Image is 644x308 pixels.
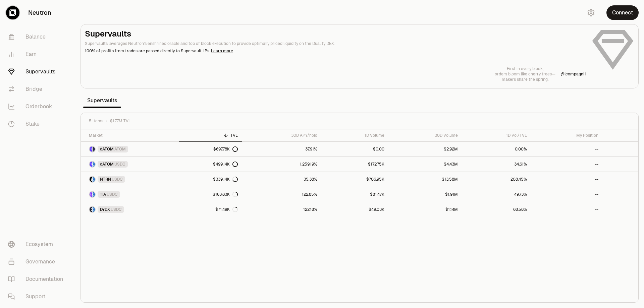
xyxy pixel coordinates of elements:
a: -- [531,142,602,157]
a: Ecosystem [3,236,72,253]
a: Support [3,288,72,305]
a: $706.95K [321,172,388,187]
a: Balance [3,28,72,46]
div: 1D Vol/TVL [466,133,527,138]
div: 30D Volume [392,133,458,138]
a: $172.75K [321,157,388,172]
img: ATOM Logo [93,146,95,152]
a: 122.85% [242,187,321,202]
span: USDC [112,177,123,182]
img: USDC Logo [93,207,95,212]
span: dATOM [100,162,114,167]
span: TIA [100,192,106,197]
img: TIA Logo [90,192,92,197]
a: @jcompagni1 [561,71,586,77]
div: $499.14K [213,162,238,167]
img: dATOM Logo [90,146,92,152]
a: Governance [3,253,72,270]
div: Market [89,133,175,138]
a: $697.78K [179,142,242,157]
span: ATOM [114,146,126,152]
a: 1,259.19% [242,157,321,172]
button: Connect [606,5,639,20]
span: NTRN [100,177,111,182]
span: Supervaults [83,94,121,107]
img: USDC Logo [93,192,95,197]
a: 122.18% [242,202,321,217]
img: DYDX Logo [90,207,92,212]
a: Stake [3,115,72,133]
span: dATOM [100,146,114,152]
span: 5 items [89,118,103,124]
div: 30D APY/hold [246,133,317,138]
a: -- [531,157,602,172]
a: Documentation [3,270,72,288]
p: Supervaults leverages Neutron's enshrined oracle and top of block execution to provide optimally ... [85,41,586,47]
a: $163.83K [179,187,242,202]
a: First in every block,orders bloom like cherry trees—makers share the spring. [495,66,555,82]
a: 208.45% [462,172,531,187]
a: 34.61% [462,157,531,172]
p: makers share the spring. [495,77,555,82]
div: $163.83K [213,192,238,197]
img: USDC Logo [93,177,95,182]
a: DYDX LogoUSDC LogoDYDXUSDC [81,202,179,217]
p: First in every block, [495,66,555,71]
div: TVL [183,133,238,138]
a: $13.58M [388,172,462,187]
a: $4.43M [388,157,462,172]
a: -- [531,187,602,202]
div: My Position [535,133,598,138]
p: 100% of profits from trades are passed directly to Supervault LPs. [85,48,586,54]
a: Bridge [3,80,72,98]
a: Orderbook [3,98,72,115]
a: 35.38% [242,172,321,187]
h2: Supervaults [85,28,586,39]
img: USDC Logo [93,162,95,167]
a: $499.14K [179,157,242,172]
a: -- [531,202,602,217]
a: Earn [3,46,72,63]
a: 37.91% [242,142,321,157]
span: DYDX [100,207,110,212]
a: 68.58% [462,202,531,217]
span: $1.77M TVL [110,118,131,124]
span: USDC [111,207,122,212]
a: dATOM LogoATOM LogodATOMATOM [81,142,179,157]
div: $71.49K [215,207,238,212]
a: $71.49K [179,202,242,217]
div: $697.78K [213,146,238,152]
img: NTRN Logo [90,177,92,182]
a: $2.92M [388,142,462,157]
a: 49.73% [462,187,531,202]
a: NTRN LogoUSDC LogoNTRNUSDC [81,172,179,187]
p: @ jcompagni1 [561,71,586,77]
a: -- [531,172,602,187]
a: $1.14M [388,202,462,217]
a: Supervaults [3,63,72,80]
img: dATOM Logo [90,162,92,167]
div: 1D Volume [325,133,384,138]
a: $81.47K [321,187,388,202]
a: $0.00 [321,142,388,157]
a: $339.14K [179,172,242,187]
div: $339.14K [213,177,238,182]
p: orders bloom like cherry trees— [495,71,555,77]
a: Learn more [211,48,233,54]
a: 0.00% [462,142,531,157]
a: $49.03K [321,202,388,217]
span: USDC [114,162,125,167]
a: TIA LogoUSDC LogoTIAUSDC [81,187,179,202]
a: dATOM LogoUSDC LogodATOMUSDC [81,157,179,172]
span: USDC [107,192,118,197]
a: $1.91M [388,187,462,202]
